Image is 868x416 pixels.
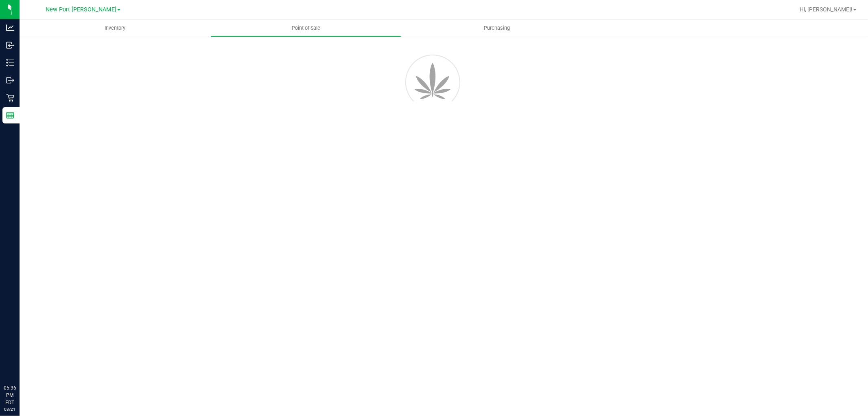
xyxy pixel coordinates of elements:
span: Purchasing [473,24,521,32]
inline-svg: Analytics [6,24,14,32]
inline-svg: Reports [6,111,14,119]
inline-svg: Outbound [6,76,14,84]
a: Purchasing [401,20,592,37]
inline-svg: Inventory [6,59,14,67]
span: New Port [PERSON_NAME] [46,6,116,13]
a: Point of Sale [210,20,401,37]
p: 05:36 PM EDT [4,384,16,406]
span: Inventory [94,24,136,32]
inline-svg: Inbound [6,41,14,49]
inline-svg: Retail [6,94,14,102]
span: Hi, [PERSON_NAME]! [800,6,853,13]
span: Point of Sale [281,24,331,32]
a: Inventory [20,20,210,37]
p: 08/21 [4,406,16,412]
